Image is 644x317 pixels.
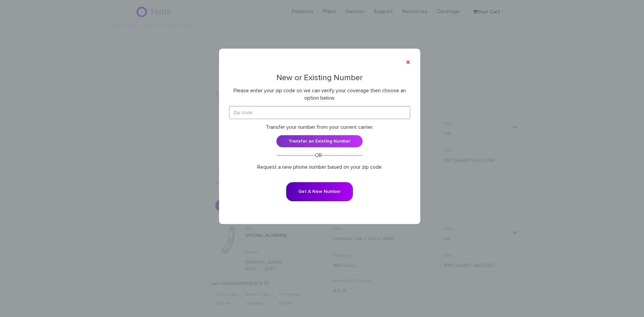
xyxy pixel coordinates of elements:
[276,135,363,147] a: Transfer an Existing Number
[402,55,414,70] button: ×
[229,87,410,102] p: Please enter your zip code so we can verify your coverage then choose an option below.
[229,106,410,119] input: Zip code
[229,123,410,131] p: Transfer your number from your current carrier.
[229,152,410,159] p: -------------------OR--------------------
[229,73,410,82] h3: New or Existing Number
[229,163,410,171] p: Request a new phone number based on your zip code
[286,182,353,201] button: Get A New Number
